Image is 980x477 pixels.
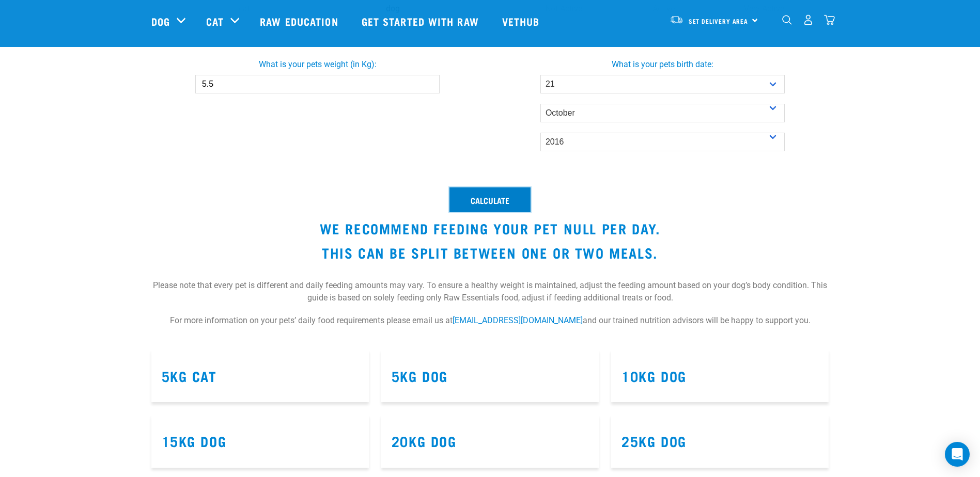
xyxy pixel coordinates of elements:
[250,1,351,42] a: Raw Education
[351,1,492,42] a: Get started with Raw
[151,269,829,314] p: Please note that every pet is different and daily feeding amounts may vary. To ensure a healthy w...
[621,437,687,444] a: 25kg Dog
[782,15,792,25] img: home-icon-1@2x.png
[621,372,687,379] a: 10kg Dog
[803,14,814,25] img: user.png
[449,187,531,212] button: Calculate
[151,13,170,29] a: Dog
[162,437,227,444] a: 15kg Dog
[488,58,837,71] label: What is your pets birth date:
[492,1,553,42] a: Vethub
[162,372,217,379] a: 5kg Cat
[670,15,683,24] img: van-moving.png
[392,372,448,379] a: 5kg Dog
[206,13,224,29] a: Cat
[945,442,970,467] div: Open Intercom Messenger
[151,314,829,337] p: For more information on your pets’ daily food requirements please email us at and our trained nut...
[392,437,457,444] a: 20kg Dog
[151,245,829,261] h3: This can be split between one or two meals.
[151,220,829,236] h3: We recommend feeding your pet null per day.
[824,14,835,25] img: home-icon@2x.png
[143,58,492,71] label: What is your pets weight (in Kg):
[453,315,583,325] a: [EMAIL_ADDRESS][DOMAIN_NAME]
[689,19,749,23] span: Set Delivery Area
